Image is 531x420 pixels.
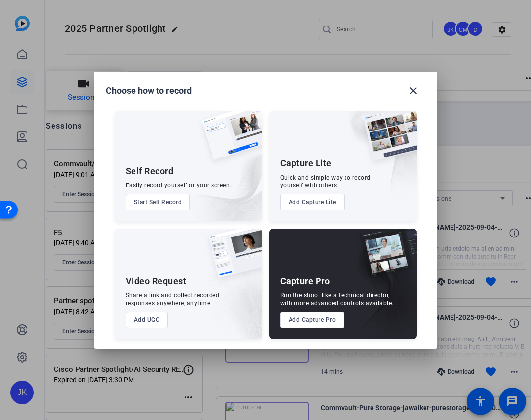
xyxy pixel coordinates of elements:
[194,111,262,170] img: self-record.png
[280,291,394,307] div: Run the shoot like a technical director, with more advanced controls available.
[201,229,262,288] img: ugc-content.png
[280,157,332,169] div: Capture Lite
[280,275,330,287] div: Capture Pro
[356,111,417,171] img: capture-lite.png
[126,275,186,287] div: Video Request
[126,182,232,189] div: Easily record yourself or your screen.
[280,174,371,189] div: Quick and simple way to record yourself with others.
[280,312,345,328] button: Add Capture Pro
[280,194,345,210] button: Add Capture Lite
[177,132,262,221] img: embarkstudio-self-record.png
[344,241,417,339] img: embarkstudio-capture-pro.png
[205,259,262,339] img: embarkstudio-ugc-content.png
[329,111,417,209] img: embarkstudio-capture-lite.png
[126,312,168,328] button: Add UGC
[126,165,174,177] div: Self Record
[106,85,192,97] h1: Choose how to record
[352,229,417,289] img: capture-pro.png
[126,291,220,307] div: Share a link and collect recorded responses anywhere, anytime.
[407,85,419,97] mat-icon: close
[126,194,190,210] button: Start Self Record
